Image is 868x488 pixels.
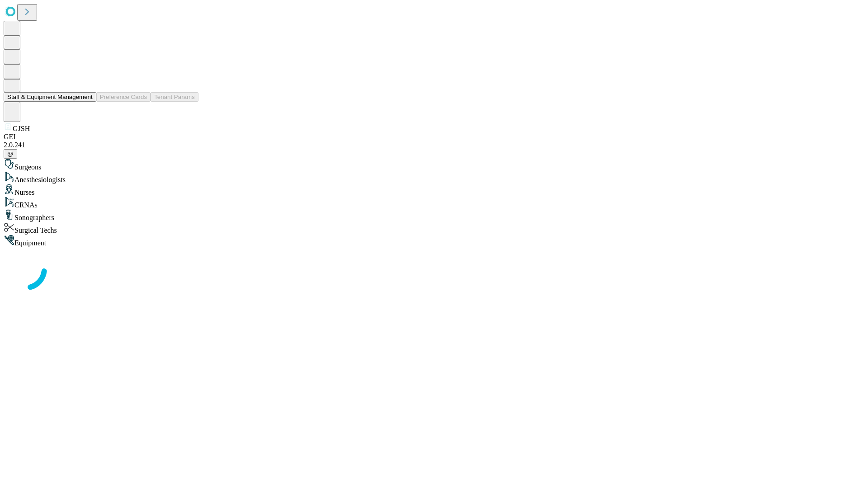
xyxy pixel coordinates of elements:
[4,209,864,222] div: Sonographers
[4,222,864,235] div: Surgical Techs
[4,159,864,171] div: Surgeons
[4,235,864,247] div: Equipment
[96,92,151,102] button: Preference Cards
[4,149,17,159] button: @
[4,133,864,141] div: GEI
[151,92,198,102] button: Tenant Params
[4,92,96,102] button: Staff & Equipment Management
[4,184,864,197] div: Nurses
[7,150,14,157] span: @
[4,171,864,184] div: Anesthesiologists
[4,141,864,149] div: 2.0.241
[4,197,864,209] div: CRNAs
[13,125,30,132] span: GJSH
